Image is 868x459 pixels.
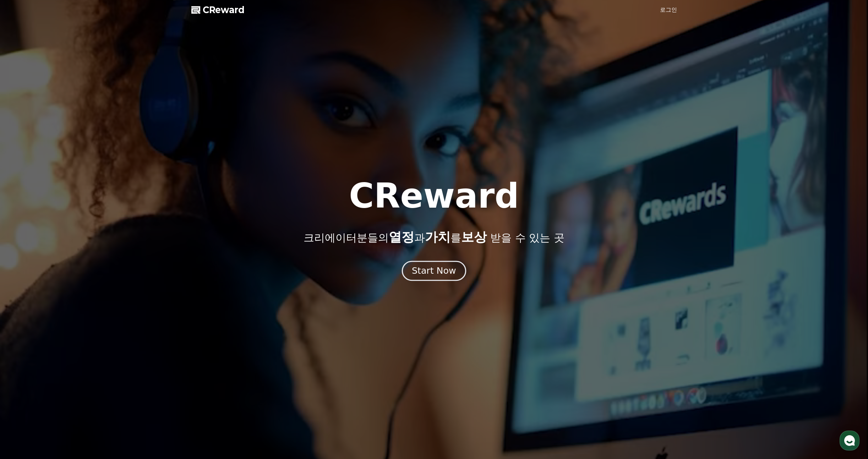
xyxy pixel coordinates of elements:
a: 홈 [2,225,47,243]
span: 대화 [65,236,73,242]
h1: CReward [349,179,519,213]
span: 가치 [425,230,451,244]
span: 설정 [110,236,118,241]
a: Start Now [403,268,465,275]
span: 홈 [22,236,27,241]
p: 크리에이터분들의 과 를 받을 수 있는 곳 [304,230,564,244]
span: 보상 [461,230,487,244]
a: 대화 [47,225,92,243]
a: 설정 [92,225,136,243]
span: CReward [203,4,245,16]
button: Start Now [402,261,466,281]
a: 로그인 [660,6,677,14]
span: 열정 [389,230,414,244]
a: CReward [191,4,245,16]
div: Start Now [412,265,456,277]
